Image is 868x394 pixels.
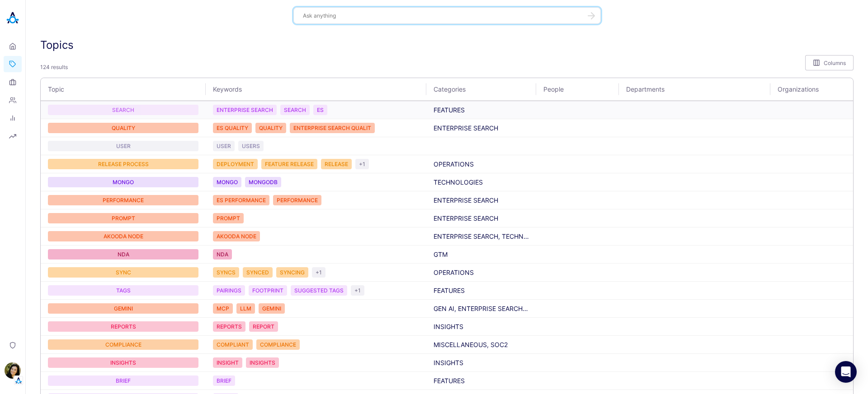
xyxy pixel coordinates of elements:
[426,78,537,101] th: Categories
[249,285,287,296] span: topic badge
[48,285,198,296] a: topic badge
[426,155,537,173] td: OPERATIONS
[280,105,310,115] div: SEARCH
[48,123,198,133] div: QUALITY
[426,354,537,372] td: INSIGHTS
[434,85,513,93] span: Categories
[213,105,277,115] div: ENTERPRISE SEARCH
[770,78,853,101] th: Organizations
[312,267,325,278] div: +1
[321,159,352,169] span: topic badge
[238,141,264,151] span: topic badge
[213,285,245,296] div: PAIRINGS
[48,159,198,169] a: topic badge
[48,303,198,314] a: topic badge
[213,321,245,332] div: REPORTS
[313,105,327,115] div: ES
[48,231,198,241] div: AKOODA NODE
[426,300,537,318] td: GEN AI, ENTERPRISE SEARCH, FEATURES
[249,321,278,332] div: REPORT
[213,321,245,332] span: topic badge
[213,123,252,133] div: ES QUALITY
[213,159,258,169] span: topic badge
[280,105,310,115] span: topic badge
[261,159,317,169] span: topic badge
[213,375,235,386] span: topic badge
[213,195,269,205] div: ES PERFORMANCE
[213,141,235,151] span: topic badge
[426,372,537,390] td: FEATURES
[48,357,198,368] a: topic badge
[259,303,285,314] span: topic badge
[213,249,232,260] div: NDA
[276,267,308,278] div: SYNCING
[351,285,364,296] div: +1
[313,105,327,115] span: topic badge
[243,267,273,278] div: SYNCED
[426,209,537,227] td: ENTERPRISE SEARCH
[213,141,235,151] div: USER
[246,357,279,368] div: INSIGHTS
[426,227,537,246] td: ENTERPRISE SEARCH, TECHNOLOGIES
[213,285,245,296] span: topic badge
[48,85,182,93] span: Topic
[213,195,269,205] span: topic badge
[290,123,375,133] span: topic badge
[426,318,537,336] td: INSIGHTS
[48,267,198,278] div: SYNC
[48,213,198,223] div: PROMPT
[14,376,23,385] img: Tenant Logo
[48,213,198,223] a: topic badge
[48,285,198,296] div: TAGS
[48,231,198,241] a: topic badge
[213,213,244,223] div: PROMPT
[41,78,206,101] th: Topic
[321,159,352,169] div: RELEASE
[245,177,281,187] span: topic badge
[213,267,239,278] div: SYNCS
[48,177,198,187] div: MONGO
[238,141,264,151] div: USERS
[48,123,198,133] a: topic badge
[213,177,241,187] div: MONGO
[48,249,198,260] a: topic badge
[213,85,409,93] span: Keywords
[236,303,255,314] div: LLM
[426,282,537,300] td: FEATURES
[213,177,241,187] span: topic badge
[48,375,198,386] div: BRIEF
[256,339,300,350] div: COMPLIANCE
[291,285,347,296] span: topic badge
[536,78,619,101] th: People
[40,60,68,74] span: 124 results
[213,249,232,260] span: topic badge
[213,231,260,241] div: AKOODA NODE
[4,9,22,27] img: Akooda Logo
[213,357,242,368] div: INSIGHT
[426,119,537,137] td: ENTERPRISE SEARCH
[245,177,281,187] div: MONGODB
[4,359,22,385] button: Ilana DjemalTenant Logo
[48,159,198,169] div: RELEASE PROCESS
[213,303,233,314] div: MCP
[48,195,198,205] a: topic badge
[48,195,198,205] div: PERFORMANCE
[213,375,235,386] div: BRIEF
[48,375,198,386] a: topic badge
[48,177,198,187] a: topic badge
[48,141,198,151] a: topic badge
[243,267,273,278] span: topic badge
[249,285,287,296] div: FOOTPRINT
[213,123,252,133] span: topic badge
[213,357,242,368] span: topic badge
[48,357,198,368] div: INSIGHTS
[261,159,317,169] div: FEATURE RELEASE
[213,231,260,241] span: topic badge
[255,123,286,133] div: QUALITY
[273,195,321,205] div: PERFORMANCE
[213,267,239,278] span: topic badge
[48,321,198,332] div: REPORTS
[255,123,286,133] span: topic badge
[291,285,347,296] div: SUGGESTED TAGS
[48,303,198,314] div: GEMINI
